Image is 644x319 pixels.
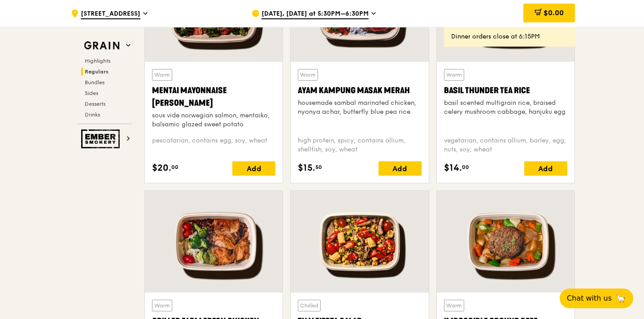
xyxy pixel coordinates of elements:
div: Warm [444,69,464,81]
span: 00 [462,164,469,171]
span: Desserts [85,101,105,107]
span: Bundles [85,79,104,86]
div: Warm [152,300,172,311]
button: Chat with us🦙 [560,289,633,308]
div: Chilled [298,300,321,311]
div: Warm [298,69,318,81]
div: Mentai Mayonnaise [PERSON_NAME] [152,84,275,109]
div: Warm [444,300,464,311]
div: high protein, spicy, contains allium, shellfish, soy, wheat [298,136,421,154]
span: 00 [171,164,178,171]
span: Highlights [85,58,110,64]
span: [STREET_ADDRESS] [81,9,140,19]
span: 50 [315,164,322,171]
div: sous vide norwegian salmon, mentaiko, balsamic glazed sweet potato [152,111,275,129]
span: [DATE], [DATE] at 5:30PM–6:30PM [261,9,369,19]
span: $15. [298,161,315,175]
div: pescatarian, contains egg, soy, wheat [152,136,275,154]
div: housemade sambal marinated chicken, nyonya achar, butterfly blue pea rice [298,99,421,116]
span: $14. [444,161,462,175]
div: vegetarian, contains allium, barley, egg, nuts, soy, wheat [444,136,567,154]
div: Add [379,161,422,176]
span: Chat with us [567,293,612,304]
span: Regulars [85,69,109,75]
div: Dinner orders close at 6:15PM [451,32,568,41]
img: Ember Smokery web logo [81,129,122,148]
div: Add [524,161,567,176]
span: Sides [85,90,98,96]
span: 🦙 [615,293,626,304]
span: $20. [152,161,171,175]
span: $0.00 [544,9,564,17]
div: Ayam Kampung Masak Merah [298,84,421,97]
div: Basil Thunder Tea Rice [444,84,567,97]
div: Warm [152,69,172,81]
div: basil scented multigrain rice, braised celery mushroom cabbage, hanjuku egg [444,99,567,116]
span: Drinks [85,112,100,118]
div: Add [232,161,275,176]
img: Grain web logo [81,38,122,54]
